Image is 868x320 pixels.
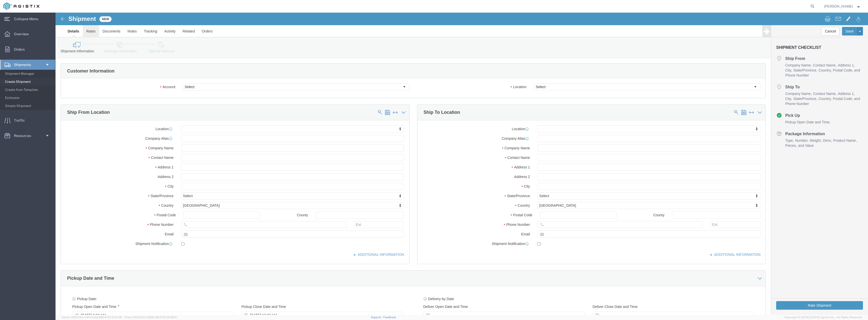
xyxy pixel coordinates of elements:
img: logo [4,3,39,10]
span: David Rosales [824,4,853,9]
a: Support [371,316,384,319]
a: Resources [0,131,55,141]
a: Orders [0,44,55,54]
span: Create from Template [5,85,52,95]
button: [PERSON_NAME] [824,3,861,9]
span: Simple Shipment [5,101,52,111]
span: Shipment Manager [5,69,52,79]
span: Collapse Menu [14,14,42,24]
span: Orders [14,44,28,54]
iframe: FS Legacy Container [56,13,868,315]
a: Traffic [0,115,55,125]
a: Overview [0,29,55,39]
span: Resources [14,131,35,141]
a: Shipments [0,60,55,70]
span: Overview [14,29,32,39]
span: Client: 2025.19.0-129fbcf [124,316,177,319]
a: Feedback [383,316,396,319]
span: Traffic [14,115,29,125]
span: [DATE] 09:39:01 [156,316,177,319]
span: Copyright © [DATE]-[DATE] Agistix Inc., All Rights Reserved [784,315,862,319]
span: Shipments [14,60,35,70]
span: Estimator [5,93,52,103]
span: Create Shipment [5,77,52,87]
span: Server: 2025.19.0-d447cefac8f [62,316,122,319]
span: [DATE] 10:47:06 [102,316,122,319]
